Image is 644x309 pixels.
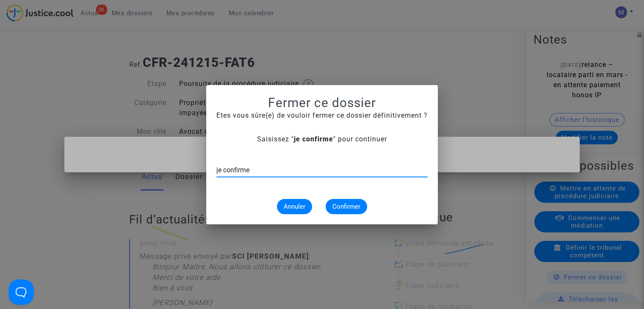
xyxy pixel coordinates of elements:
[326,199,367,214] button: Confirmer
[277,199,312,214] button: Annuler
[332,203,360,210] span: Confirmer
[8,279,34,305] iframe: Help Scout Beacon - Open
[216,134,428,144] div: Saisissez " " pour continuer
[216,95,428,110] h1: Fermer ce dossier
[284,203,305,210] span: Annuler
[294,135,333,143] b: je confirme
[216,111,428,119] span: Etes vous sûre(e) de vouloir fermer ce dossier définitivement ?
